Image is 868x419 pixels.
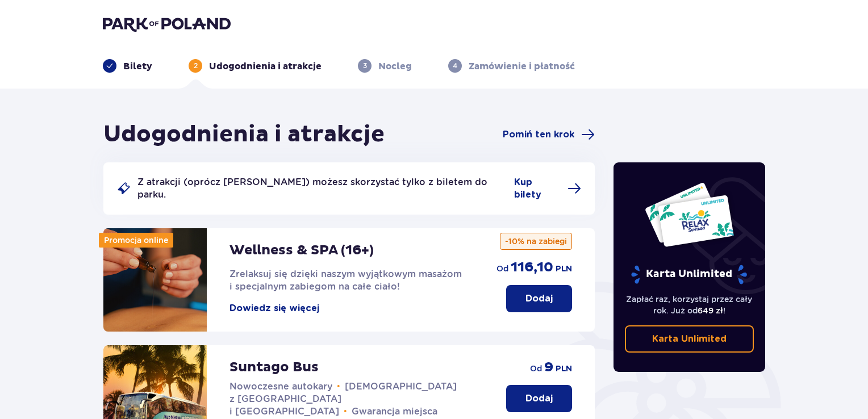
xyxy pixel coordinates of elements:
span: • [337,381,340,392]
p: Karta Unlimited [652,333,727,345]
img: Park of Poland logo [103,16,231,32]
div: 3Nocleg [358,59,412,73]
p: 2 [194,61,198,71]
div: 2Udogodnienia i atrakcje [189,59,322,73]
h1: Udogodnienia i atrakcje [103,120,385,149]
p: -10% na zabiegi [500,233,572,250]
p: Dodaj [525,392,553,405]
span: 116,10 [511,259,553,276]
span: od [530,363,542,374]
p: Suntago Bus [229,359,319,376]
p: Zamówienie i płatność [469,60,575,73]
img: attraction [103,228,207,332]
span: [DEMOGRAPHIC_DATA] z [GEOGRAPHIC_DATA] i [GEOGRAPHIC_DATA] [229,381,457,417]
span: • [344,406,347,417]
p: Z atrakcji (oprócz [PERSON_NAME]) możesz skorzystać tylko z biletem do parku. [137,176,507,201]
div: 4Zamówienie i płatność [448,59,575,73]
p: Nocleg [378,60,412,73]
p: 4 [453,61,457,71]
p: Karta Unlimited [630,265,748,284]
p: Udogodnienia i atrakcje [209,60,322,73]
p: Bilety [123,60,152,73]
button: Dodaj [506,385,572,412]
img: Dwie karty całoroczne do Suntago z napisem 'UNLIMITED RELAX', na białym tle z tropikalnymi liśćmi... [644,182,735,248]
span: 649 zł [698,306,723,315]
span: Zrelaksuj się dzięki naszym wyjątkowym masażom i specjalnym zabiegom na całe ciało! [229,269,462,292]
p: Wellness & SPA (16+) [229,242,374,259]
span: Pomiń ten krok [503,128,574,141]
span: PLN [556,363,572,375]
p: Zapłać raz, korzystaj przez cały rok. Już od ! [625,294,754,316]
a: Pomiń ten krok [503,128,595,141]
a: Karta Unlimited [625,325,754,353]
button: Dowiedz się więcej [229,302,319,315]
span: 9 [544,359,553,376]
div: Promocja online [99,233,173,248]
span: Nowoczesne autokary [229,381,332,392]
span: od [496,263,508,274]
p: 3 [363,61,367,71]
a: Kup bilety [514,176,581,201]
p: Dodaj [525,292,553,305]
button: Dodaj [506,285,572,312]
div: Bilety [103,59,152,73]
span: Kup bilety [514,176,561,201]
span: PLN [556,263,572,275]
